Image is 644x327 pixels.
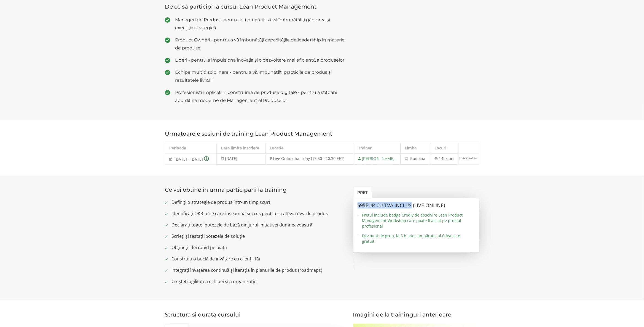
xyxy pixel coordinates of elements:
h3: De ce sa participi la cursul Lean Product Management [165,4,345,10]
span: Construiți o buclă de învățare cu clienții tăi [171,255,345,262]
span: Integrați învățarea continuă și iterația în planurile de produs (roadmaps) [171,267,345,274]
h3: Imagini de la traininguri anterioare [353,312,479,318]
td: 14 [430,153,458,165]
span: Declarați toate ipotezele de bază din jurul inițiativei dumneavoastră [171,221,345,228]
span: Scrieți și testați ipotezele de soluție [171,233,345,240]
h3: Structura si durata cursului [165,312,345,318]
th: Trainer [354,143,401,153]
span: Creșteți agilitatea echipei și a organizației [171,278,345,285]
th: Limba [401,143,430,153]
h3: Ce vei obtine in urma participarii la training [165,187,345,193]
th: Locatie [265,143,354,153]
span: Identificați OKR-urile care înseamnă succes pentru strategia dvs. de produs [171,210,345,217]
span: Pretul include badge Credly de absolvire Lean Product Management Workshop care poate fi afisat pe... [362,212,475,229]
span: EUR cu TVA inclus (Live Online) [366,202,445,209]
th: Data limita inscriere [216,143,265,153]
h3: Urmatoarele sesiuni de training Lean Product Management [165,131,479,137]
th: Perioada [165,143,217,153]
td: [DATE] [216,153,265,165]
span: Ro [410,156,415,161]
td: [PERSON_NAME] [354,153,401,165]
span: Definiți o strategie de produs într-un timp scurt [171,199,345,206]
span: Profesionisti implicați în construirea de produse digitale - pentru a stăpâni abordările moderne ... [175,88,345,104]
span: Obțineți idei rapid pe piață [171,244,345,251]
span: [DATE] - [DATE] [175,157,203,162]
th: Locuri [430,143,458,153]
span: Manageri de Produs - pentru a fi pregătiți să vă îmbunătățiți gândirea și execuția strategică [175,16,345,32]
span: mana [415,156,425,161]
span: Echipe multidisciplinare - pentru a vă îmbunătăți practicile de produs și rezultatele livrării [175,68,345,84]
a: Pret [353,187,372,198]
span: locuri [443,156,454,161]
span: Discount de grup, la 5 bilete cumpărate, al 6-lea este gratuit! [362,233,475,244]
a: Inscrie-te [458,154,479,163]
span: Lideri - pentru a impulsiona inovația și o dezvoltare mai eficientă a produselor [175,56,345,64]
td: Live Online half-day (17:30 - 20:30 EET) [265,153,354,165]
span: Product Owneri - pentru a vă îmbunătăți capacitățile de leadership în materie de produse [175,36,345,52]
h3: 595 [358,203,475,208]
